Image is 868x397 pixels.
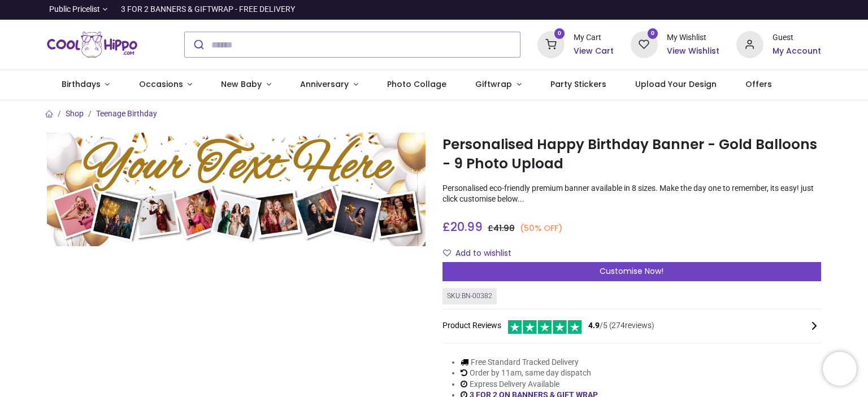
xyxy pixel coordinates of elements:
[121,4,295,15] div: 3 FOR 2 BANNERS & GIFTWRAP - FREE DELIVERY
[49,4,100,15] span: Public Pricelist
[823,352,857,386] iframe: Brevo live chat
[442,183,821,205] p: Personalised eco-friendly premium banner available in 8 sizes. Make the day one to remember, its ...
[450,219,483,235] span: 20.99
[66,109,84,118] a: Shop
[442,319,821,334] div: Product Reviews
[442,219,483,235] span: £
[124,70,207,99] a: Occasions
[488,223,515,234] span: £
[554,28,565,39] sup: 0
[635,78,717,90] span: Upload Your Design
[667,32,719,43] div: My Wishlist
[772,32,821,43] div: Guest
[475,78,512,90] span: Giftwrap
[631,40,658,49] a: 0
[221,78,262,90] span: New Baby
[47,29,137,60] a: Logo of Cool Hippo
[96,109,157,118] a: Teenage Birthday
[584,4,821,15] iframe: Customer reviews powered by Trustpilot
[648,28,658,39] sup: 0
[600,265,663,277] span: Customise Now!
[62,78,101,90] span: Birthdays
[442,135,821,174] h1: Personalised Happy Birthday Banner - Gold Balloons - 9 Photo Upload
[185,32,211,57] button: Submit
[537,40,565,49] a: 0
[387,78,446,90] span: Photo Collage
[574,32,614,43] div: My Cart
[461,368,619,379] li: Order by 11am, same day dispatch
[139,78,183,90] span: Occasions
[461,357,619,368] li: Free Standard Tracked Delivery
[745,78,772,90] span: Offers
[442,288,497,304] div: SKU: BN-00382
[300,78,349,90] span: Anniversary
[47,4,107,15] a: Public Pricelist
[574,46,614,57] a: View Cart
[772,46,821,57] a: My Account
[443,249,451,257] i: Add to wishlist
[588,320,654,331] span: /5 ( 274 reviews)
[47,29,137,60] img: Cool Hippo
[667,46,719,57] a: View Wishlist
[493,223,515,234] span: 41.98
[550,78,606,90] span: Party Stickers
[442,244,521,263] button: Add to wishlistAdd to wishlist
[47,70,124,99] a: Birthdays
[47,133,426,246] img: Personalised Happy Birthday Banner - Gold Balloons - 9 Photo Upload
[285,70,372,99] a: Anniversary
[461,379,619,390] li: Express Delivery Available
[461,70,536,99] a: Giftwrap
[520,223,563,234] small: (50% OFF)
[207,70,286,99] a: New Baby
[588,321,600,330] span: 4.9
